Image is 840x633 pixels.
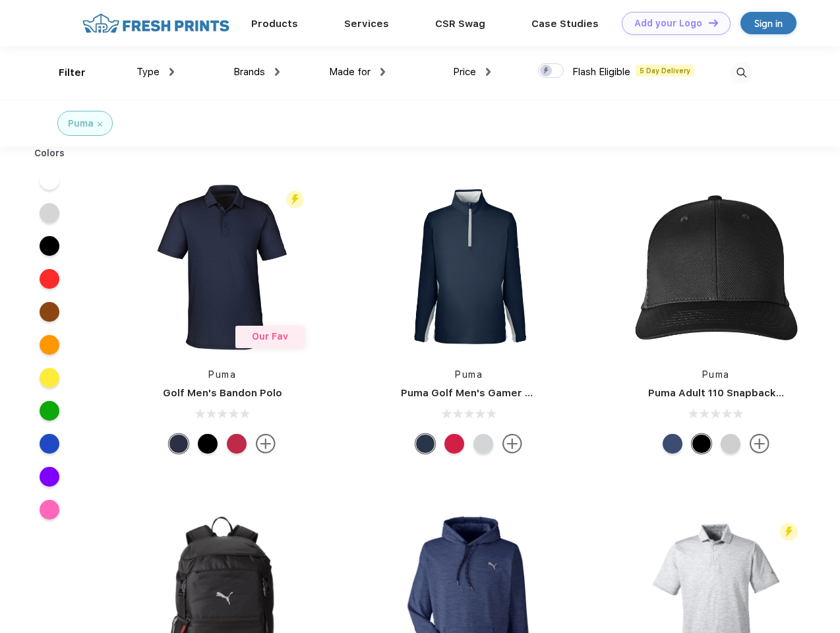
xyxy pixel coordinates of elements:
[636,65,694,76] span: 5 Day Delivery
[731,62,752,84] img: desktop_search.svg
[780,523,798,541] img: flash_active_toggle.svg
[275,68,280,76] img: dropdown.png
[98,122,102,127] img: filter_cancel.svg
[381,179,556,355] img: func=resize&h=266
[750,434,769,454] img: more.svg
[78,12,233,35] img: fo%20logo%202.webp
[455,369,483,380] a: Puma
[344,18,389,30] a: Services
[59,65,86,80] div: Filter
[702,369,730,380] a: Puma
[227,434,247,454] div: Ski Patrol
[252,331,288,342] span: Our Fav
[740,12,796,34] a: Sign in
[692,434,711,454] div: Pma Blk Pma Blk
[444,434,464,454] div: Ski Patrol
[329,66,371,78] span: Made for
[502,434,522,454] img: more.svg
[169,68,174,76] img: dropdown.png
[628,179,804,355] img: func=resize&h=266
[233,66,265,78] span: Brands
[486,68,491,76] img: dropdown.png
[68,117,94,131] div: Puma
[709,19,718,26] img: DT
[163,387,282,399] a: Golf Men's Bandon Polo
[251,18,298,30] a: Products
[24,146,75,160] div: Colors
[198,434,218,454] div: Puma Black
[435,18,485,30] a: CSR Swag
[380,68,385,76] img: dropdown.png
[572,66,630,78] span: Flash Eligible
[721,434,740,454] div: Quarry Brt Whit
[136,66,160,78] span: Type
[401,387,609,399] a: Puma Golf Men's Gamer Golf Quarter-Zip
[256,434,276,454] img: more.svg
[473,434,493,454] div: High Rise
[634,18,702,29] div: Add your Logo
[415,434,435,454] div: Navy Blazer
[208,369,236,380] a: Puma
[663,434,682,454] div: Peacoat Qut Shd
[754,16,783,31] div: Sign in
[135,179,310,355] img: func=resize&h=266
[169,434,189,454] div: Navy Blazer
[453,66,476,78] span: Price
[286,191,304,208] img: flash_active_toggle.svg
